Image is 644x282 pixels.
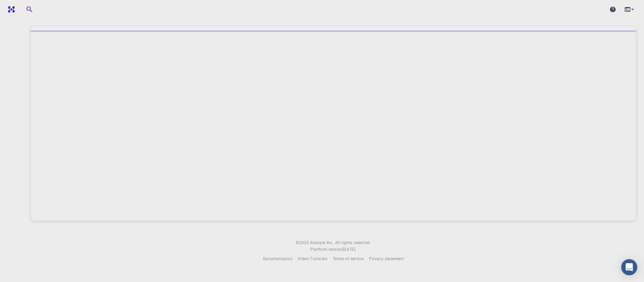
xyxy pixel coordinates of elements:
span: Privacy statement [369,256,404,261]
span: Platform version [310,246,342,253]
img: logo [5,6,15,13]
a: Exabyte Inc. [310,239,334,246]
span: © 2025 [296,239,310,246]
a: Video Tutorials [298,255,327,262]
a: Documentation [263,255,292,262]
span: Documentation [263,256,292,261]
span: [DATE] . [342,246,357,252]
span: Exabyte Inc. [310,240,334,245]
div: Open Intercom Messenger [621,259,637,275]
span: Video Tutorials [298,256,327,261]
span: Terms of service [333,256,364,261]
a: [DATE]. [342,246,357,253]
a: Terms of service [333,255,364,262]
span: All rights reserved. [335,239,371,246]
a: Privacy statement [369,255,404,262]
